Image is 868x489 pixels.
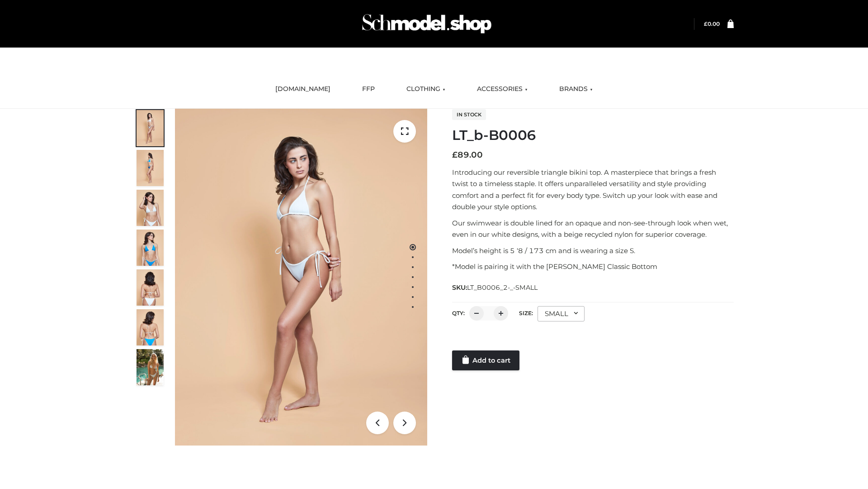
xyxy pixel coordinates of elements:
[452,150,458,160] span: £
[137,190,164,226] img: ArielClassicBikiniTop_CloudNine_AzureSky_OW114ECO_3-scaled.jpg
[452,109,486,120] span: In stock
[400,79,452,99] a: CLOTHING
[704,20,708,27] span: £
[704,20,720,27] a: £0.00
[452,245,734,257] p: Model’s height is 5 ‘8 / 173 cm and is wearing a size S.
[269,79,337,99] a: [DOMAIN_NAME]
[452,217,734,240] p: Our swimwear is double lined for an opaque and non-see-through look when wet, even in our white d...
[704,20,720,27] bdi: 0.00
[452,167,734,213] p: Introducing our reversible triangle bikini top. A masterpiece that brings a fresh twist to a time...
[470,79,534,99] a: ACCESSORIES
[452,261,734,273] p: *Model is pairing it with the [PERSON_NAME] Classic Bottom
[452,350,519,370] a: Add to cart
[452,282,538,293] span: SKU:
[519,310,533,316] label: Size:
[137,150,164,186] img: ArielClassicBikiniTop_CloudNine_AzureSky_OW114ECO_2-scaled.jpg
[552,79,599,99] a: BRANDS
[452,310,465,316] label: QTY:
[137,230,164,266] img: ArielClassicBikiniTop_CloudNine_AzureSky_OW114ECO_4-scaled.jpg
[137,349,164,385] img: Arieltop_CloudNine_AzureSky2.jpg
[355,79,382,99] a: FFP
[137,309,164,345] img: ArielClassicBikiniTop_CloudNine_AzureSky_OW114ECO_8-scaled.jpg
[359,6,495,42] img: Schmodel Admin 964
[137,269,164,306] img: ArielClassicBikiniTop_CloudNine_AzureSky_OW114ECO_7-scaled.jpg
[538,306,585,321] div: SMALL
[467,283,538,292] span: LT_B0006_2-_-SMALL
[137,110,164,146] img: ArielClassicBikiniTop_CloudNine_AzureSky_OW114ECO_1-scaled.jpg
[452,150,483,160] bdi: 89.00
[452,127,734,144] h1: LT_b-B0006
[175,109,427,446] img: ArielClassicBikiniTop_CloudNine_AzureSky_OW114ECO_1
